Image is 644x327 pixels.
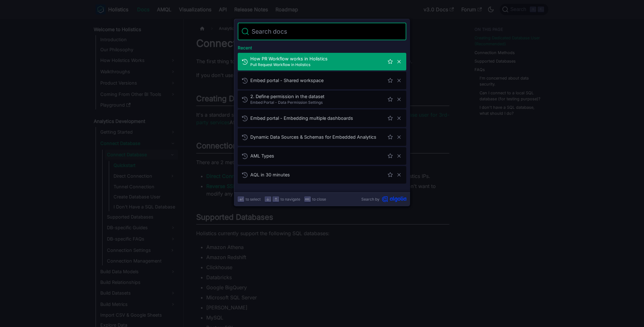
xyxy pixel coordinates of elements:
svg: Escape key [305,197,310,202]
svg: Arrow down [265,197,270,202]
span: How PR Workflow works in Holistics​ [250,56,384,62]
svg: Algolia [382,196,406,202]
button: Save this search [387,77,394,84]
input: Search docs [249,23,402,40]
button: Save this search [387,134,394,141]
a: Embed portal - Shared workspace [238,72,406,89]
button: Remove this search from history [396,152,402,159]
span: Embed portal - Embedding multiple dashboards [250,115,384,121]
a: 2. Define permission in the dataset​Embed Portal - Data Permission Settings [238,91,406,108]
svg: Enter key [239,197,243,202]
a: How PR Workflow works in Holistics​Pull Request Workflow in Holistics [238,53,406,70]
span: Embed portal - Shared workspace [250,77,384,83]
span: to close [312,196,326,202]
a: AML Types [238,147,406,165]
button: Save this search [387,115,394,122]
div: Recent [236,40,408,53]
button: Remove this search from history [396,58,402,65]
button: Save this search [387,171,394,178]
span: Pull Request Workflow in Holistics [250,62,384,68]
button: Save this search [387,58,394,65]
span: 2. Define permission in the dataset​ [250,93,384,99]
span: Search by [361,196,380,202]
button: Remove this search from history [396,115,402,122]
button: Remove this search from history [396,134,402,141]
span: AQL in 30 minutes [250,172,384,178]
button: Remove this search from history [396,171,402,178]
a: Dynamic Data Sources & Schemas for Embedded Analytics [238,128,406,146]
span: AML Types [250,153,384,159]
button: Remove this search from history [396,77,402,84]
svg: Arrow up [274,197,278,202]
span: to select [246,196,261,202]
span: Embed Portal - Data Permission Settings [250,99,384,105]
span: to navigate [280,196,300,202]
span: Dynamic Data Sources & Schemas for Embedded Analytics [250,134,384,140]
button: Remove this search from history [396,96,402,103]
a: Embed portal - Embedding multiple dashboards [238,109,406,127]
a: Search byAlgolia [361,196,406,202]
a: AQL in 30 minutes [238,166,406,184]
button: Save this search [387,152,394,159]
button: Save this search [387,96,394,103]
